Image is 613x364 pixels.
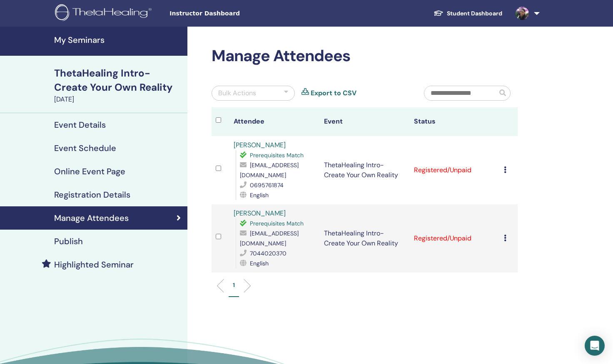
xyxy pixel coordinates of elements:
[212,47,518,66] h2: Manage Attendees
[250,181,284,189] span: 0695761874
[320,107,410,136] th: Event
[54,166,125,176] h4: Online Event Page
[234,209,286,218] a: [PERSON_NAME]
[169,9,294,18] span: Instructor Dashboard
[250,191,269,199] span: English
[218,88,256,98] div: Bulk Actions
[250,250,287,257] span: 7044020370
[55,4,154,23] img: logo.png
[54,236,83,246] h4: Publish
[54,190,130,200] h4: Registration Details
[427,6,509,21] a: Student Dashboard
[54,66,182,94] div: ThetaHealing Intro- Create Your Own Reality
[434,10,444,17] img: graduation-cap-white.svg
[229,107,319,136] th: Attendee
[54,94,182,104] div: [DATE]
[250,220,304,227] span: Prerequisites Match
[240,230,299,247] span: [EMAIL_ADDRESS][DOMAIN_NAME]
[240,161,299,179] span: [EMAIL_ADDRESS][DOMAIN_NAME]
[54,143,116,153] h4: Event Schedule
[585,336,605,356] div: Open Intercom Messenger
[233,281,235,290] p: 1
[320,136,410,204] td: ThetaHealing Intro- Create Your Own Reality
[54,213,129,223] h4: Manage Attendees
[54,35,182,45] h4: My Seminars
[311,88,356,98] a: Export to CSV
[54,120,106,130] h4: Event Details
[250,151,304,159] span: Prerequisites Match
[516,7,529,20] img: default.jpg
[234,141,286,149] a: [PERSON_NAME]
[49,66,187,104] a: ThetaHealing Intro- Create Your Own Reality[DATE]
[250,260,269,267] span: English
[54,260,134,270] h4: Highlighted Seminar
[320,204,410,272] td: ThetaHealing Intro- Create Your Own Reality
[410,107,500,136] th: Status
